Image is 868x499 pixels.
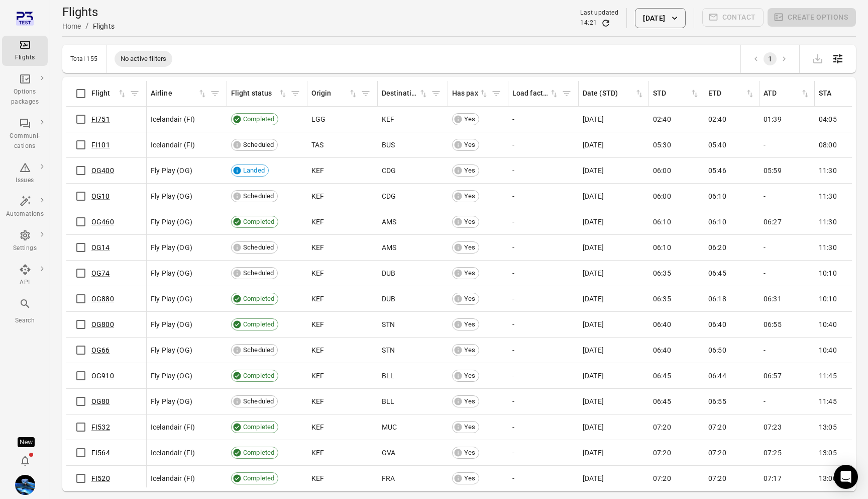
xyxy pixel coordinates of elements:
[382,140,395,150] span: BUS
[311,396,324,406] span: KEF
[91,115,110,123] a: FI751
[708,345,726,355] span: 06:50
[708,448,726,458] span: 07:20
[819,473,837,483] span: 13:00
[311,473,324,483] span: KEF
[6,209,44,219] div: Automations
[764,114,782,124] span: 01:39
[62,4,115,20] h1: Flights
[764,52,777,65] button: page 1
[311,217,324,227] span: KEF
[764,268,811,278] div: -
[708,217,726,227] span: 06:10
[151,88,197,99] div: Airline
[452,88,489,99] span: Has pax
[819,88,855,99] div: STA
[151,165,192,176] span: Fly Play (OG)
[512,371,575,381] div: -
[512,191,575,201] div: -
[428,86,444,101] button: Filter by destination
[2,158,48,189] a: Issues
[240,345,277,355] span: Scheduled
[6,131,44,151] div: Communi-cations
[311,88,358,99] div: Sort by origin in ascending order
[6,243,44,254] div: Settings
[6,278,44,288] div: API
[512,448,575,458] div: -
[512,396,575,406] div: -
[461,294,479,304] span: Yes
[461,448,479,458] span: Yes
[764,88,810,99] span: ATD
[240,217,278,227] span: Completed
[240,294,278,304] span: Completed
[601,18,611,28] button: Refresh data
[15,475,35,495] img: shutterstock-1708408498.jpg
[91,474,110,482] a: FI520
[240,371,278,381] span: Completed
[452,88,479,99] div: Has pax
[764,217,782,227] span: 06:27
[452,88,489,99] div: Sort by has pax in ascending order
[151,191,192,201] span: Fly Play (OG)
[91,167,114,175] a: OG400
[151,88,207,99] div: Sort by airline in ascending order
[653,88,700,99] div: Sort by STD in ascending order
[382,88,428,99] span: Destination
[708,319,726,329] span: 06:40
[91,449,110,457] a: FI564
[702,8,764,28] span: Please make a selection to create communications
[489,86,504,101] span: Filter by has pax
[240,140,277,150] span: Scheduled
[115,54,173,64] span: No active filters
[207,86,223,101] button: Filter by airline
[708,268,726,278] span: 06:45
[382,268,395,278] span: DUB
[583,242,604,253] span: [DATE]
[91,88,117,99] div: Flight
[819,345,837,355] span: 10:40
[240,191,277,201] span: Scheduled
[151,268,192,278] span: Fly Play (OG)
[311,88,358,99] span: Origin
[819,88,865,99] div: Sort by STA in ascending order
[91,141,110,149] a: FI101
[382,396,394,406] span: BLL
[708,165,726,176] span: 05:46
[512,165,575,176] div: -
[311,165,324,176] span: KEF
[708,191,726,201] span: 06:10
[382,371,394,381] span: BLL
[583,422,604,432] span: [DATE]
[151,396,192,406] span: Fly Play (OG)
[6,87,44,107] div: Options packages
[512,88,549,99] div: Load factor
[382,191,396,201] span: CDG
[311,345,324,355] span: KEF
[764,140,811,150] div: -
[580,8,618,18] div: Last updated
[461,114,479,124] span: Yes
[653,473,671,483] span: 07:20
[819,396,837,406] span: 11:45
[819,217,837,227] span: 11:30
[151,217,192,227] span: Fly Play (OG)
[151,88,207,99] span: Airline
[512,422,575,432] div: -
[580,18,597,28] div: 14:21
[231,88,278,99] div: Flight status
[819,165,837,176] span: 11:30
[311,88,348,99] div: Origin
[708,294,726,304] span: 06:18
[311,319,324,329] span: KEF
[2,36,48,66] a: Flights
[127,86,142,101] span: Filter by flight
[583,88,644,99] div: Sort by date (STD) in ascending order
[240,422,278,432] span: Completed
[151,422,195,432] span: Icelandair (FI)
[91,320,114,328] a: OG800
[512,88,559,99] span: Load factor
[311,242,324,253] span: KEF
[583,191,604,201] span: [DATE]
